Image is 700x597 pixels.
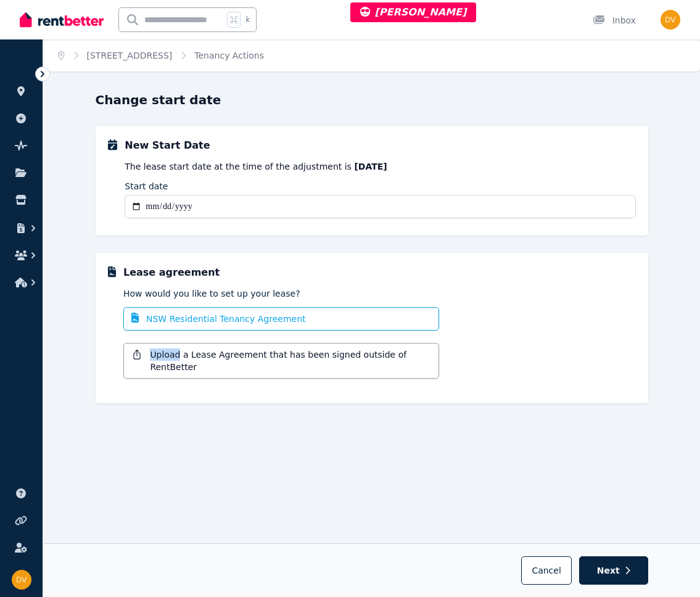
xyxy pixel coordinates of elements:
[20,10,104,29] img: RentBetter
[150,348,431,373] span: Upload a Lease Agreement that has been signed outside of RentBetter
[43,39,279,72] nav: Breadcrumb
[125,180,168,192] label: Start date
[532,566,561,575] span: Cancel
[125,138,210,153] h5: New Start Date
[123,287,636,300] p: How would you like to set up your lease?
[146,313,306,325] span: NSW Residential Tenancy Agreement
[96,91,221,109] h2: Change start date
[194,49,264,62] span: Tenancy Actions
[87,51,173,60] a: [STREET_ADDRESS]
[579,556,648,585] button: Next
[360,6,467,18] span: [PERSON_NAME]
[661,10,680,30] img: Dinesh Vaidhya
[12,570,31,590] img: Dinesh Vaidhya
[597,564,620,577] span: Next
[593,14,636,27] div: Inbox
[125,160,635,173] p: The lease start date at the time of the adjustment is
[521,556,571,585] button: Cancel
[354,162,387,171] b: [DATE]
[123,265,220,280] h5: Lease agreement
[245,15,250,25] span: k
